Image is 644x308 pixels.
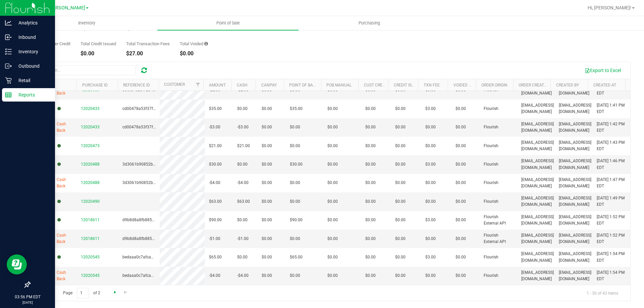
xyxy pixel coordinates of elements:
span: $0.00 [455,180,466,186]
span: 12018611 [81,236,100,241]
span: $0.00 [425,236,436,242]
span: $0.00 [327,180,338,186]
span: $0.00 [327,161,338,168]
span: $0.00 [237,217,248,223]
div: Total Credit Issued [80,42,116,46]
span: $0.00 [327,198,338,205]
a: Created By [556,83,579,87]
span: $0.00 [237,106,248,112]
p: Reports [12,91,52,99]
span: $0.00 [365,217,376,223]
span: d9b8d8a8fb885583e934f552700d56f0 [122,236,194,241]
span: Cash Back [57,232,73,245]
span: $0.00 [290,143,300,149]
span: $0.00 [395,254,406,260]
a: Go to the next page [110,288,120,297]
span: [EMAIL_ADDRESS][DOMAIN_NAME] [559,121,591,134]
span: $0.00 [455,161,466,168]
span: $0.00 [395,272,406,279]
inline-svg: Reports [5,91,12,98]
a: Reference ID [123,83,150,87]
input: Search... [35,65,136,75]
a: Cust Credit [364,83,388,87]
span: $0.00 [455,272,466,279]
span: Flourish [484,143,498,149]
span: [EMAIL_ADDRESS][DOMAIN_NAME] [559,251,591,263]
span: $0.00 [262,198,272,205]
span: Purchasing [350,20,389,26]
span: [DATE] 1:43 PM EDT [597,139,626,152]
span: $0.00 [395,217,406,223]
span: $65.00 [209,254,222,260]
a: Filter [192,79,203,90]
span: cd00478a53f37f729f7f0b97e5cc6a67 [122,106,192,111]
span: $35.00 [290,106,303,112]
a: Customer [164,82,185,87]
span: [EMAIL_ADDRESS][DOMAIN_NAME] [559,195,591,208]
span: [EMAIL_ADDRESS][DOMAIN_NAME] [521,158,554,171]
span: [DATE] 1:41 PM EDT [597,102,626,115]
a: Voided Payment [453,83,487,87]
span: 3d3061b90852b35adacd1ea07e42a589 [122,162,197,167]
span: Flourish [484,124,498,130]
span: 1 - 30 of 43 items [581,288,624,298]
span: [EMAIL_ADDRESS][DOMAIN_NAME] [559,269,591,282]
i: Sum of all voided payment transaction amounts, excluding tips and transaction fees. [204,42,208,46]
span: $0.00 [395,161,406,168]
span: $0.00 [290,180,300,186]
a: Point of Sale [157,16,299,30]
span: $90.00 [290,217,303,223]
span: [EMAIL_ADDRESS][DOMAIN_NAME] [521,139,554,152]
span: $0.00 [455,236,466,242]
span: -$1.00 [209,236,220,242]
p: Outbound [12,62,52,70]
span: [EMAIL_ADDRESS][DOMAIN_NAME] [521,269,554,282]
span: [DATE] 1:52 PM EDT [597,232,626,245]
span: Flourish [484,254,498,260]
span: [EMAIL_ADDRESS][DOMAIN_NAME] [521,102,554,115]
span: $0.00 [395,180,406,186]
span: $0.00 [327,106,338,112]
span: Flourish [484,106,498,112]
p: [DATE] [3,300,52,305]
div: $0.00 [80,51,116,56]
span: $0.00 [455,124,466,130]
span: $0.00 [455,198,466,205]
span: Cash Back [57,177,73,189]
span: $3.00 [425,254,436,260]
a: Credit Issued [394,83,422,87]
inline-svg: Outbound [5,63,12,69]
span: [EMAIL_ADDRESS][DOMAIN_NAME] [521,121,554,134]
span: [EMAIL_ADDRESS][DOMAIN_NAME] [559,102,591,115]
span: [EMAIL_ADDRESS][DOMAIN_NAME] [559,158,591,171]
span: $0.00 [262,143,272,149]
div: $168.25 [157,25,181,31]
inline-svg: Retail [5,77,12,84]
span: $0.00 [365,272,376,279]
a: Order Origin [481,83,507,87]
span: $0.00 [365,236,376,242]
span: $0.00 [425,272,436,279]
span: 12020545 [81,273,100,278]
span: $0.00 [262,236,272,242]
span: $0.00 [237,254,248,260]
span: $0.00 [262,272,272,279]
span: $0.00 [425,180,436,186]
span: $0.00 [327,143,338,149]
span: $30.00 [290,161,303,168]
span: $3.00 [425,106,436,112]
span: [DATE] 1:52 PM EDT [597,214,626,227]
span: $0.00 [365,143,376,149]
span: cd00478a53f37f729f7f0b97e5cc6a67 [122,125,192,129]
span: $0.00 [455,143,466,149]
a: Txn Fee [424,83,440,87]
div: $27.00 [126,51,170,56]
span: [EMAIL_ADDRESS][DOMAIN_NAME] [559,139,591,152]
p: Inbound [12,33,52,41]
span: $0.00 [395,106,406,112]
span: 3d3061b90852b35adacd1ea07e42a589 [122,180,197,185]
span: $0.00 [262,106,272,112]
a: Amount [209,83,226,87]
span: $30.00 [209,161,222,168]
span: [DATE] 1:54 PM EDT [597,269,626,282]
